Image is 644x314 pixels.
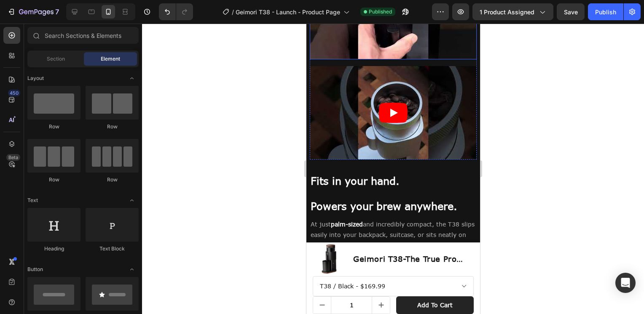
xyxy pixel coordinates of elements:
p: 7 [55,7,59,17]
span: Element [101,55,120,63]
div: Publish [595,8,616,16]
div: 450 [8,90,20,96]
span: Layout [27,75,44,82]
span: / [232,8,234,16]
div: Beta [6,154,20,161]
span: Toggle open [125,194,139,207]
span: Geimori T38 - Launch - Product Page [236,8,340,16]
span: Section [47,55,65,63]
button: 1 product assigned [472,3,553,20]
div: Text Block [86,245,139,253]
span: Save [564,8,578,16]
button: Publish [588,3,623,20]
div: Heading [27,245,80,253]
div: Row [86,123,139,130]
div: Open Intercom Messenger [615,273,636,293]
div: Undo/Redo [159,3,193,20]
span: Button [27,266,43,273]
div: Row [27,176,80,184]
span: Published [369,8,392,16]
button: 7 [3,3,63,20]
span: Text [27,197,38,204]
span: Toggle open [125,263,139,276]
button: Save [557,3,585,20]
input: Search Sections & Elements [27,27,139,44]
div: Row [27,123,80,130]
span: 1 product assigned [480,8,534,16]
div: Row [86,176,139,184]
span: Toggle open [125,72,139,85]
iframe: Design area [306,24,480,314]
